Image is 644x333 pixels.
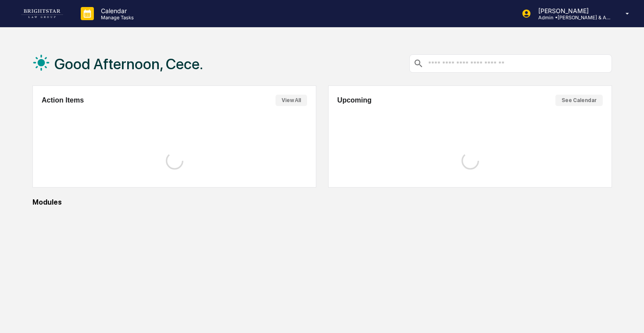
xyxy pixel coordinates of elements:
h2: Action Items [42,96,84,104]
h2: Upcoming [337,96,372,104]
button: View All [275,95,307,106]
h1: Good Afternoon, Cece. [54,55,203,73]
p: [PERSON_NAME] [531,7,613,14]
p: Admin • [PERSON_NAME] & Associates [531,14,613,21]
p: Manage Tasks [94,14,138,21]
div: Modules [32,198,612,206]
button: See Calendar [555,95,603,106]
p: Calendar [94,7,138,14]
img: logo [21,9,63,18]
